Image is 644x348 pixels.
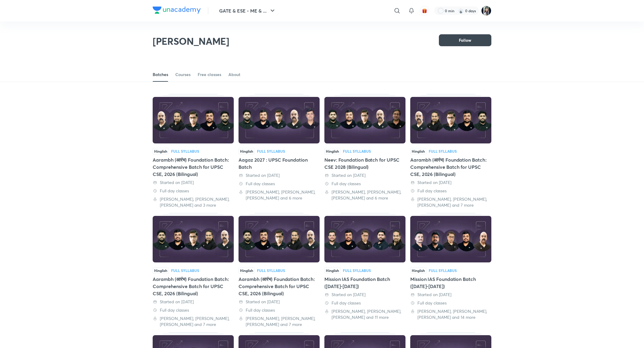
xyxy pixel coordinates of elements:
span: Follow [459,37,471,43]
div: Started on 29 Jan 2024 [324,292,405,298]
div: Started on 8 Jun 2025 [324,172,405,178]
img: Thumbnail [410,216,491,262]
img: Thumbnail [239,97,320,143]
div: Sudarshan Gurjar, Dr Sidharth Arora, Anuj Garg and 7 more [410,196,491,208]
div: Navdeep Singh, Sudarshan Gurjar, Dr Sidharth Arora and 14 more [410,308,491,320]
div: Full day classes [410,188,491,194]
img: Thumbnail [324,97,405,143]
div: Started on 4 Jan 2025 [153,299,234,305]
div: Sudarshan Gurjar, Dr Sidharth Arora, Atul Jain and 7 more [239,315,320,327]
a: Batches [153,67,168,82]
div: Courses [175,72,191,78]
div: Full Syllabus [343,149,371,153]
div: Full day classes [239,307,320,313]
a: Company Logo [153,7,201,15]
div: Started on 15 Jun 2023 [410,292,491,298]
img: Thumbnail [324,216,405,262]
div: Batches [153,72,168,78]
img: avatar [422,8,427,13]
div: Aarambh (आरंभ) Foundation Batch: Comprehensive Batch for UPSC CSE, 2026 (Bilingual) [239,276,320,297]
div: Aarambh (आरंभ) Foundation Batch: Comprehensive Batch for UPSC CSE, 2026 (Bilingual) [410,156,491,178]
div: Sudarshan Gurjar, Dr Sidharth Arora, Mustafa Ali and 7 more [153,315,234,327]
span: Hinglish [324,267,340,274]
button: GATE & ESE - ME & ... [216,5,280,17]
div: Full day classes [239,181,320,187]
div: Aarambh (आरंभ) Foundation Batch: Comprehensive Batch for UPSC CSE, 2026 (Bilingual) [153,94,234,208]
div: Full Syllabus [429,269,457,272]
div: Mission IAS Foundation Batch (2023-2026) [410,213,491,327]
div: Full Syllabus [429,149,457,153]
div: About [228,72,240,78]
div: Full day classes [153,307,234,313]
h2: [PERSON_NAME] [153,35,229,47]
div: Full Syllabus [257,149,285,153]
span: Hinglish [153,148,169,154]
div: Mission IAS Foundation Batch ([DATE]-[DATE]) [324,276,405,290]
div: Neev: Foundation Batch for UPSC CSE 2028 (Bilingual) [324,156,405,171]
div: Aagaz 2027 : UPSC Foundation Batch [239,156,320,171]
div: Sudarshan Gurjar, Dr Sidharth Arora, Arvindsingh Rajpurohit and 11 more [324,308,405,320]
img: streak [458,8,464,14]
div: Started on 8 Jun 2025 [153,180,234,185]
div: Neev: Foundation Batch for UPSC CSE 2028 (Bilingual) [324,94,405,208]
div: Full Syllabus [171,149,199,153]
div: Full Syllabus [257,269,285,272]
span: Hinglish [153,267,169,274]
div: Aarambh (आरंभ) Foundation Batch: Comprehensive Batch for UPSC CSE, 2026 (Bilingual) [410,94,491,208]
div: Full Syllabus [171,269,199,272]
div: Started on 18 Apr 2025 [410,180,491,185]
div: Sudarshan Gurjar, Dr Sidharth Arora, Mrunal Patel and 3 more [153,196,234,208]
div: Full Syllabus [343,269,371,272]
div: Aagaz 2027 : UPSC Foundation Batch [239,94,320,208]
span: Hinglish [239,148,255,154]
div: Aarambh (आरंभ) Foundation Batch: Comprehensive Batch for UPSC CSE, 2026 (Bilingual) [153,213,234,327]
span: Hinglish [410,267,426,274]
div: Free classes [198,72,221,78]
img: Thumbnail [239,216,320,262]
img: Ragini Vishwakarma [481,6,491,16]
div: Started on 8 Jun 2025 [239,172,320,178]
div: Navdeep Singh, Sudarshan Gurjar, Dr Sidharth Arora and 6 more [239,189,320,201]
div: Full day classes [324,181,405,187]
div: Mission IAS Foundation Batch ([DATE]-[DATE]) [410,276,491,290]
img: Thumbnail [153,97,234,143]
a: About [228,67,240,82]
img: Company Logo [153,7,201,14]
div: Aarambh (आरंभ) Foundation Batch: Comprehensive Batch for UPSC CSE, 2026 (Bilingual) [239,213,320,327]
div: Aarambh (आरंभ) Foundation Batch: Comprehensive Batch for UPSC CSE, 2026 (Bilingual) [153,156,234,178]
span: Hinglish [410,148,426,154]
span: Hinglish [239,267,255,274]
div: Started on 30 Nov 2024 [239,299,320,305]
button: Follow [439,34,491,46]
div: Full day classes [324,300,405,306]
button: avatar [420,6,429,16]
div: Aarambh (आरंभ) Foundation Batch: Comprehensive Batch for UPSC CSE, 2026 (Bilingual) [153,276,234,297]
img: Thumbnail [153,216,234,262]
div: Full day classes [410,300,491,306]
a: Courses [175,67,191,82]
div: Full day classes [153,188,234,194]
a: Free classes [198,67,221,82]
img: Thumbnail [410,97,491,143]
span: Hinglish [324,148,340,154]
div: Navdeep Singh, Sudarshan Gurjar, Dr Sidharth Arora and 6 more [324,189,405,201]
div: Mission IAS Foundation Batch (2024-2026) [324,213,405,327]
